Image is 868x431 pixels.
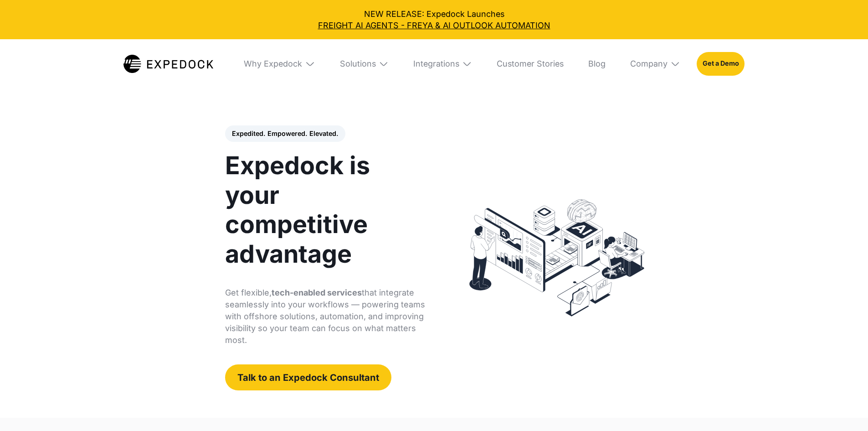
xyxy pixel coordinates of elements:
a: Get a Demo [697,52,745,76]
strong: tech-enabled services [272,288,362,297]
div: Why Expedock [236,39,323,88]
a: Customer Stories [488,39,572,88]
div: Solutions [340,59,376,69]
a: Talk to an Expedock Consultant [225,364,391,390]
p: Get flexible, that integrate seamlessly into your workflows — powering teams with offshore soluti... [225,287,427,346]
div: Company [630,59,668,69]
div: Integrations [405,39,480,88]
div: Solutions [332,39,397,88]
div: Integrations [413,59,459,69]
div: Why Expedock [244,59,302,69]
div: Company [622,39,688,88]
h1: Expedock is your competitive advantage [225,151,427,269]
a: Blog [580,39,614,88]
a: FREIGHT AI AGENTS - FREYA & AI OUTLOOK AUTOMATION [8,20,860,31]
div: NEW RELEASE: Expedock Launches [8,8,860,31]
